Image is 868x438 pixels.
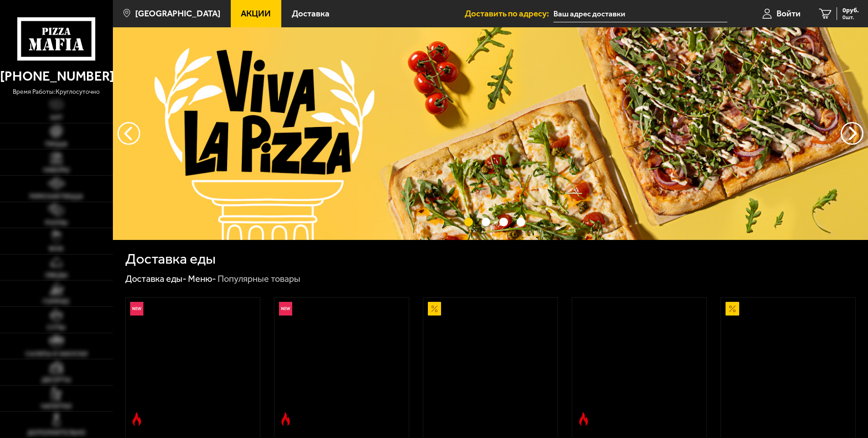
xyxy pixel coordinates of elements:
[777,9,801,18] span: Войти
[45,220,68,226] span: Роллы
[126,298,260,430] a: НовинкаОстрое блюдоРимская с креветками
[499,218,508,226] button: точки переключения
[279,412,293,426] img: Острое блюдо
[274,298,409,430] a: НовинкаОстрое блюдоРимская с мясным ассорти
[125,252,216,266] h1: Доставка еды
[47,325,66,331] span: Супы
[50,115,63,121] span: Хит
[43,167,70,173] span: Наборы
[30,194,83,200] span: Римская пицца
[125,273,187,284] a: Доставка еды-
[577,412,590,426] img: Острое блюдо
[423,298,558,430] a: АкционныйАль-Шам 25 см (тонкое тесто)
[428,302,442,316] img: Акционный
[49,246,64,252] span: WOK
[843,15,859,20] span: 0 шт.
[218,273,300,285] div: Популярные товары
[43,299,70,305] span: Горячее
[130,302,144,316] img: Новинка
[45,272,68,279] span: Обеды
[25,351,87,357] span: Салаты и закуски
[188,273,216,284] a: Меню-
[517,218,525,226] button: точки переключения
[292,9,330,18] span: Доставка
[465,9,553,18] span: Доставить по адресу:
[553,5,727,22] input: Ваш адрес доставки
[45,141,67,148] span: Пицца
[726,302,739,316] img: Акционный
[841,122,863,145] button: предыдущий
[41,403,71,410] span: Напитки
[279,302,293,316] img: Новинка
[843,7,859,14] span: 0 руб.
[41,377,71,383] span: Десерты
[130,412,144,426] img: Острое блюдо
[482,218,490,226] button: точки переключения
[572,298,706,430] a: Острое блюдоБиф чили 25 см (толстое с сыром)
[27,430,86,436] span: Дополнительно
[464,218,473,226] button: точки переключения
[117,122,140,145] button: следующий
[135,9,220,18] span: [GEOGRAPHIC_DATA]
[241,9,271,18] span: Акции
[721,298,855,430] a: АкционныйПепперони 25 см (толстое с сыром)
